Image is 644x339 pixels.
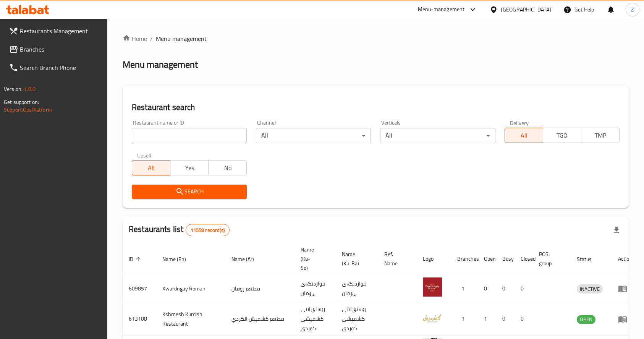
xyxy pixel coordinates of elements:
[156,34,207,43] span: Menu management
[156,275,225,302] td: Xwardngay Roman
[496,243,515,275] th: Busy
[577,315,595,324] div: OPEN
[3,58,108,77] a: Search Branch Phone
[129,255,143,264] span: ID
[577,255,602,264] span: Status
[539,250,561,268] span: POS group
[515,243,533,275] th: Closed
[584,130,616,141] span: TMP
[173,162,205,174] span: Yes
[186,224,230,236] div: Total records count
[423,308,442,327] img: Kshmesh Kurdish Restaurant
[123,58,198,71] h2: Menu management
[496,302,515,336] td: 0
[294,302,336,336] td: رێستۆرانتی کشمیشى كوردى
[501,5,551,14] div: [GEOGRAPHIC_DATA]
[123,275,156,302] td: 609857
[20,63,102,72] span: Search Branch Phone
[505,128,543,143] button: All
[150,34,153,43] li: /
[612,243,638,275] th: Action
[515,302,533,336] td: 0
[20,45,102,54] span: Branches
[3,22,108,40] a: Restaurants Management
[162,255,196,264] span: Name (En)
[336,302,378,336] td: رێستۆرانتی کشمیشى كوردى
[478,275,496,302] td: 0
[478,243,496,275] th: Open
[451,302,478,336] td: 1
[231,255,264,264] span: Name (Ar)
[212,162,244,174] span: No
[123,302,156,336] td: 613108
[225,302,294,336] td: مطعم كشميش الكردي
[156,302,225,336] td: Kshmesh Kurdish Restaurant
[123,34,147,43] a: Home
[380,128,495,143] div: All
[581,128,620,143] button: TMP
[129,224,230,236] h2: Restaurants list
[170,160,209,175] button: Yes
[132,185,247,199] button: Search
[336,275,378,302] td: خواردنگەی ڕۆمان
[4,97,39,107] span: Get support on:
[577,285,603,294] span: INACTIVE
[417,243,451,275] th: Logo
[3,40,108,58] a: Branches
[515,275,533,302] td: 0
[137,152,151,158] label: Upsell
[4,105,52,115] a: Support.OpsPlatform
[4,84,23,94] span: Version:
[510,120,529,125] label: Delivery
[132,160,170,175] button: All
[543,128,581,143] button: TGO
[618,284,632,293] div: Menu
[301,245,327,272] span: Name (Ku-So)
[123,34,629,43] nav: breadcrumb
[508,130,540,141] span: All
[342,250,369,268] span: Name (Ku-Ba)
[496,275,515,302] td: 0
[208,160,247,175] button: No
[607,221,626,239] div: Export file
[451,243,478,275] th: Branches
[631,5,634,14] span: Z
[577,315,595,324] span: OPEN
[451,275,478,302] td: 1
[256,128,371,143] div: All
[186,227,229,234] span: 11558 record(s)
[225,275,294,302] td: مطعم رومان
[294,275,336,302] td: خواردنگەی ڕۆمان
[546,130,578,141] span: TGO
[384,250,408,268] span: Ref. Name
[132,128,247,143] input: Search for restaurant name or ID..
[24,84,36,94] span: 1.0.0
[423,277,442,297] img: Xwardngay Roman
[618,315,632,324] div: Menu
[138,187,241,196] span: Search
[20,26,102,36] span: Restaurants Management
[418,5,465,14] div: Menu-management
[132,102,620,113] h2: Restaurant search
[135,162,167,174] span: All
[478,302,496,336] td: 1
